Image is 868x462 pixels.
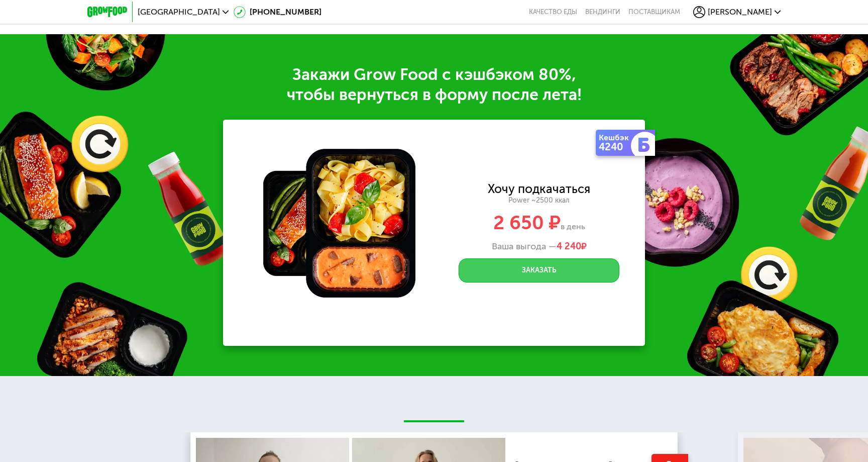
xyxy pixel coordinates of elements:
span: [GEOGRAPHIC_DATA] [138,8,220,16]
a: [PHONE_NUMBER] [234,6,321,18]
span: 4 240 [557,241,581,252]
span: 2 650 ₽ [493,211,561,234]
div: Ваша выгода — [433,241,645,252]
span: [PERSON_NAME] [708,8,772,16]
div: поставщикам [628,8,680,16]
button: Заказать [459,258,619,283]
div: Хочу подкачаться [488,183,590,195]
div: Кешбэк [599,134,633,142]
span: в день [561,222,585,231]
div: Power ~2500 ккал [433,196,645,205]
a: Качество еды [529,8,577,16]
div: 4240 [599,142,633,152]
span: ₽ [557,241,587,252]
a: Вендинги [585,8,620,16]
